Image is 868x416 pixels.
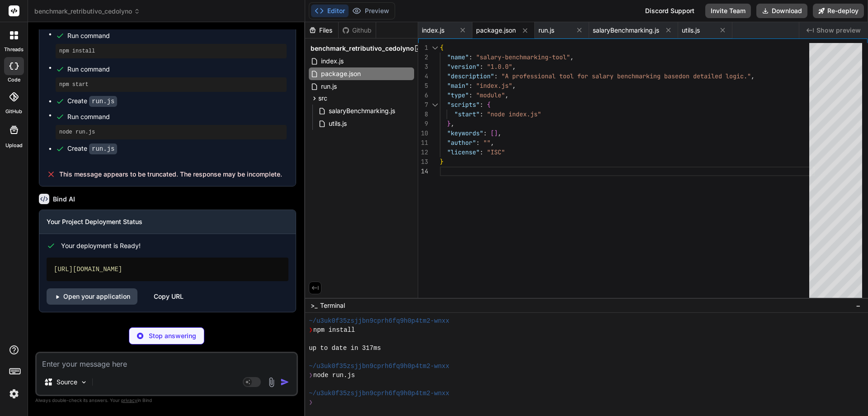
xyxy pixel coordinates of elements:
button: Preview [349,5,393,17]
div: Files [305,26,338,35]
span: { [440,43,443,52]
span: , [491,139,494,147]
span: , [498,129,501,137]
span: , [751,72,755,80]
div: Create [67,96,117,106]
button: Editor [311,5,349,17]
a: Open your application [47,288,137,305]
img: settings [6,386,22,402]
span: : [469,91,472,99]
div: 4 [418,72,428,81]
div: 5 [418,81,428,91]
span: , [512,62,516,71]
div: Click to collapse the range. [429,100,441,110]
div: 8 [418,110,428,119]
span: npm install [313,325,355,335]
div: Create [67,144,117,153]
div: 13 [418,157,428,167]
label: threads [4,46,24,53]
div: 6 [418,91,428,100]
div: 14 [418,167,428,176]
div: [URL][DOMAIN_NAME] [47,258,288,281]
div: 7 [418,100,428,110]
span: , [505,91,509,99]
span: salaryBenchmarking.js [328,105,396,116]
span: Run command [67,112,287,121]
span: : [469,81,472,90]
span: utils.js [328,118,348,129]
span: ] [494,129,498,137]
label: GitHub [5,108,22,115]
span: "main" [447,81,469,90]
pre: npm install [59,48,283,55]
span: : [480,62,483,71]
span: , [512,81,516,90]
span: Terminal [320,301,345,310]
span: "type" [447,91,469,99]
p: Source [57,378,77,387]
img: attachment [266,377,277,387]
span: [ [491,129,494,137]
span: : [480,100,483,109]
pre: npm start [59,81,283,88]
span: Run command [67,31,287,40]
span: "salary-benchmarking-tool" [476,53,570,61]
span: : [480,110,483,118]
span: Your deployment is Ready! [61,241,141,250]
span: "start" [454,110,480,118]
span: >_ [311,301,317,310]
span: This message appears to be truncated. The response may be incomplete. [59,170,282,179]
div: 1 [418,43,428,53]
span: utils.js [682,26,700,35]
code: run.js [89,96,117,107]
div: Github [339,26,376,35]
span: src [318,94,327,103]
span: : [480,148,483,156]
button: − [854,298,863,313]
span: Show preview [816,26,861,35]
button: Download [756,4,807,18]
span: "1.0.0" [487,62,512,71]
span: "description" [447,72,494,80]
span: : [483,129,487,137]
span: } [447,120,451,128]
span: benchmark_retributivo_cedolyno [311,44,414,53]
div: 3 [418,62,428,72]
span: ~/u3uk0f35zsjjbn9cprh6fq9h0p4tm2-wnxx [309,389,449,398]
span: } [440,158,443,166]
div: 9 [418,119,428,129]
div: Discord Support [640,4,700,18]
span: : [469,53,472,61]
span: index.js [422,26,444,35]
span: ~/u3uk0f35zsjjbn9cprh6fq9h0p4tm2-wnxx [309,316,449,325]
label: Upload [5,142,23,149]
span: benchmark_retributivo_cedolyno [34,7,140,16]
span: : [494,72,498,80]
span: package.json [320,68,362,79]
span: "keywords" [447,129,483,137]
span: node run.js [313,371,355,380]
span: "" [483,139,491,147]
p: Stop answering [149,331,196,340]
span: salaryBenchmarking.js [593,26,659,35]
span: "scripts" [447,100,480,109]
span: "version" [447,62,480,71]
span: : [476,139,480,147]
p: Always double-check its answers. Your in Bind [35,396,298,405]
span: package.json [476,26,516,35]
span: { [487,100,491,109]
span: ❯ [309,398,313,407]
span: run.js [538,26,554,35]
span: ❯ [309,325,313,335]
div: 10 [418,129,428,138]
span: up to date in 317ms [309,344,381,353]
span: , [451,120,454,128]
h6: Bind AI [53,195,75,204]
div: 12 [418,148,428,157]
span: "author" [447,139,476,147]
h3: Your Project Deployment Status [47,217,288,226]
span: , [570,53,574,61]
button: Invite Team [705,4,751,18]
span: "license" [447,148,480,156]
img: Pick Models [80,378,88,386]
